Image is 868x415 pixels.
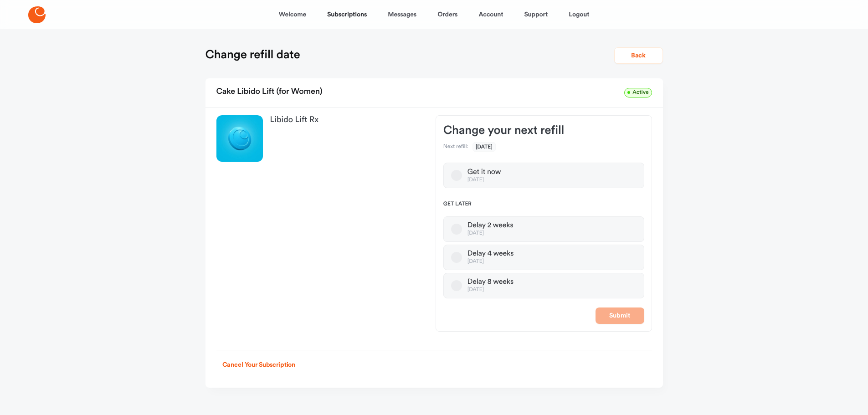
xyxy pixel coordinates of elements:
button: Delay 4 weeks[DATE] [451,252,462,263]
a: Welcome [279,4,306,26]
button: Back [614,47,663,64]
dt: Next refill: [443,143,468,151]
span: Active [624,88,652,97]
button: Delay 2 weeks[DATE] [451,224,462,235]
h1: Change refill date [205,47,300,62]
h3: Change your next refill [443,123,644,138]
a: Support [524,4,548,26]
div: Delay 8 weeks [467,277,514,287]
a: Logout [569,4,589,26]
span: [DATE] [473,142,496,152]
span: Get later [443,201,644,208]
div: [DATE] [467,230,514,237]
button: Cancel Your Subscription [216,357,302,373]
a: Orders [437,4,457,26]
div: Delay 4 weeks [467,249,514,258]
a: Messages [388,4,416,26]
div: [DATE] [467,287,514,293]
div: [DATE] [467,177,501,184]
button: Get it now[DATE] [451,170,462,181]
div: [DATE] [467,258,514,265]
h2: Cake Libido Lift (for Women) [216,84,323,100]
button: Delay 8 weeks[DATE] [451,280,462,291]
img: Libido Lift Rx [216,115,263,162]
div: Get it now [467,168,501,177]
a: Subscriptions [327,4,367,26]
div: Delay 2 weeks [467,221,514,230]
a: Account [478,4,503,26]
h3: Libido Lift Rx [270,115,421,124]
